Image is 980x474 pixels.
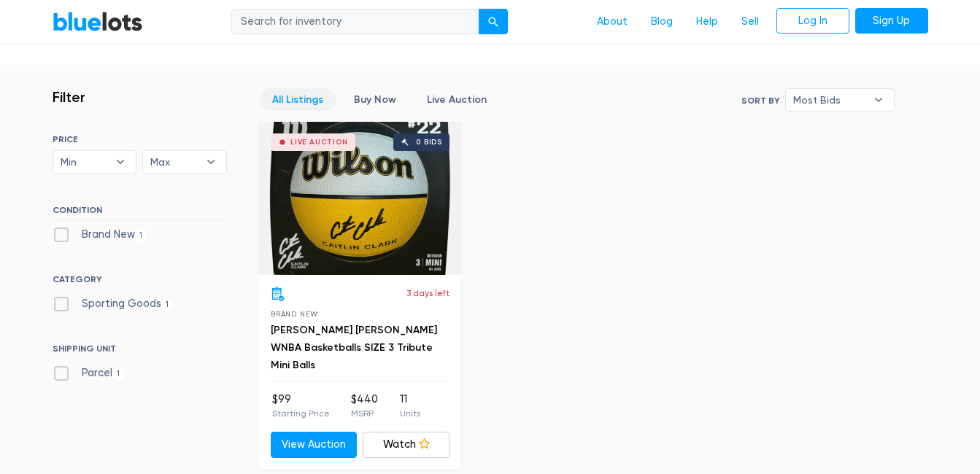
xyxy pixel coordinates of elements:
[416,139,442,146] div: 0 bids
[855,8,928,34] a: Sign Up
[271,310,318,318] span: Brand New
[260,88,336,111] a: All Listings
[400,392,420,421] li: 11
[53,11,143,32] a: BlueLots
[53,227,147,243] label: Brand New
[53,205,227,221] h6: CONDITION
[231,9,479,35] input: Search for inventory
[741,94,779,107] label: Sort By
[684,8,730,36] a: Help
[161,299,174,311] span: 1
[351,392,378,421] li: $440
[639,8,684,36] a: Blog
[406,287,450,300] p: 3 days left
[400,407,420,420] p: Units
[363,432,450,458] a: Watch
[135,230,147,241] span: 1
[53,296,174,312] label: Sporting Goods
[271,432,358,458] a: View Auction
[150,151,198,173] span: Max
[271,324,437,371] a: [PERSON_NAME] [PERSON_NAME] WNBA Basketballs SIZE 3 Tribute Mini Balls
[863,89,894,111] b: ▾
[730,8,771,36] a: Sell
[259,122,461,275] a: Live Auction 0 bids
[53,365,125,381] label: Parcel
[342,88,409,111] a: Buy Now
[61,151,109,173] span: Min
[53,88,85,106] h3: Filter
[776,8,849,34] a: Log In
[53,274,227,290] h6: CATEGORY
[585,8,639,36] a: About
[793,89,866,111] span: Most Bids
[53,343,227,360] h6: SHIPPING UNIT
[414,88,499,111] a: Live Auction
[290,139,348,146] div: Live Auction
[272,392,330,421] li: $99
[105,151,136,173] b: ▾
[196,151,226,173] b: ▾
[53,134,227,144] h6: PRICE
[351,407,378,420] p: MSRP
[272,407,330,420] p: Starting Price
[112,368,125,380] span: 1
